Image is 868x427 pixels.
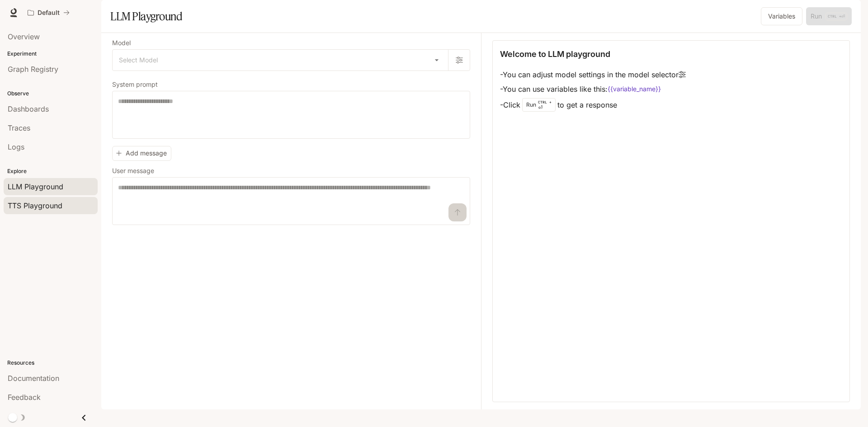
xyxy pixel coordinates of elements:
li: - You can use variables like this: [500,82,686,96]
p: System prompt [112,81,158,88]
li: - You can adjust model settings in the model selector [500,67,686,82]
li: - Click to get a response [500,96,686,113]
div: Run [522,98,556,112]
code: {{variable_name}} [608,84,661,94]
button: Variables [761,7,802,25]
p: ⏎ [538,99,552,110]
p: Model [112,40,131,46]
div: Select Model [113,50,448,70]
span: Select Model [119,56,158,65]
p: CTRL + [538,99,552,105]
p: User message [112,168,154,174]
button: Add message [112,146,171,161]
p: Default [38,9,60,17]
button: All workspaces [24,4,74,22]
h1: LLM Playground [110,7,182,25]
p: Welcome to LLM playground [500,48,610,60]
